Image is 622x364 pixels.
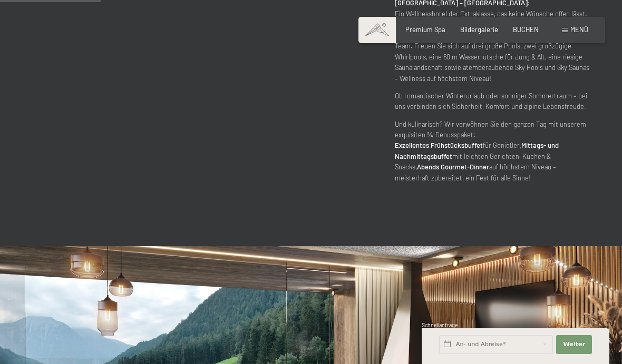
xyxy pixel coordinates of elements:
a: Bildergalerie [460,25,498,34]
strong: Exzellentes Frühstücksbuffet [395,141,483,149]
span: Schnellanfrage [422,322,458,328]
strong: Mittags- und Nachmittagsbuffet [395,141,559,160]
span: Menü [570,25,588,34]
button: Weiter [556,335,592,354]
span: Weiter [563,340,585,349]
p: Ob romantischer Winterurlaub oder sonniger Sommertraum – bei uns verbinden sich Sicherheit, Komfo... [395,90,590,112]
a: Premium Spa [405,25,445,34]
p: Und kulinarisch? Wir verwöhnen Sie den ganzen Tag mit unserem exquisiten ¾-Genusspaket: für Genie... [395,119,590,184]
a: BUCHEN [513,25,539,34]
strong: Abends Gourmet-Dinner [417,163,489,171]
